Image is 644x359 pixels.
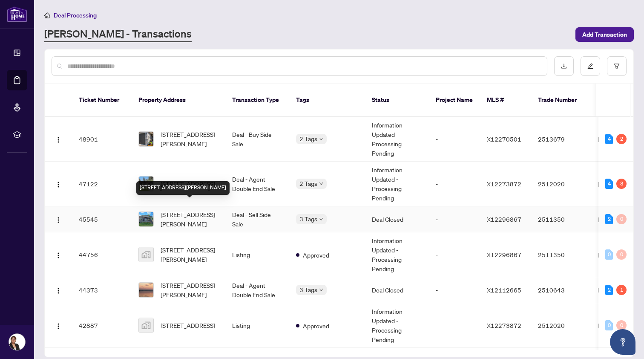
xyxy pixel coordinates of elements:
span: 3 Tags [299,214,317,224]
span: Add Transaction [582,28,627,41]
td: - [429,232,480,277]
span: X12296867 [487,251,521,258]
span: download [561,63,567,69]
div: 0 [616,249,627,260]
img: Logo [55,181,62,188]
td: - [429,162,480,206]
img: thumbnail-img [139,177,153,191]
td: - [429,303,480,348]
div: 4 [605,179,613,189]
span: X12273872 [487,180,521,188]
img: Logo [55,323,62,330]
span: down [319,182,323,186]
td: 2510643 [531,277,591,303]
span: X12273872 [487,321,521,329]
button: filter [607,56,627,76]
img: Logo [55,136,62,143]
span: 3 Tags [299,285,317,295]
td: 2511350 [531,232,591,277]
img: thumbnail-img [139,318,153,333]
td: Listing [225,232,289,277]
span: [STREET_ADDRESS][PERSON_NAME] [161,281,218,299]
td: 2512020 [531,162,591,206]
button: edit [581,56,600,76]
span: 2 Tags [299,179,317,188]
td: - [429,206,480,232]
th: Transaction Type [225,84,289,117]
div: 2 [616,134,627,144]
div: 3 [616,179,627,189]
td: - [429,117,480,162]
td: 45545 [72,206,132,232]
button: Logo [52,283,65,297]
div: 0 [605,249,613,260]
a: [PERSON_NAME] - Transactions [44,27,192,42]
span: home [44,12,50,18]
th: Tags [289,84,365,117]
th: Trade Number [531,84,591,117]
div: 0 [616,320,627,330]
span: down [319,288,323,292]
span: edit [587,63,593,69]
div: 2 [605,285,613,295]
span: [STREET_ADDRESS] [161,179,215,188]
span: X12296867 [487,215,521,223]
td: Information Updated - Processing Pending [365,162,429,206]
th: Project Name [429,84,480,117]
button: Logo [52,177,65,191]
button: Logo [52,318,65,332]
th: Ticket Number [72,84,132,117]
button: Logo [52,212,65,226]
img: thumbnail-img [139,212,153,226]
div: 2 [605,214,613,224]
span: [STREET_ADDRESS][PERSON_NAME] [161,130,218,148]
div: [STREET_ADDRESS][PERSON_NAME] [136,181,230,195]
th: Property Address [132,84,225,117]
td: Deal - Agent Double End Sale [225,162,289,206]
td: 47122 [72,162,132,206]
span: [STREET_ADDRESS] [161,321,215,330]
span: [STREET_ADDRESS][PERSON_NAME] [161,245,218,264]
td: Information Updated - Processing Pending [365,303,429,348]
th: Status [365,84,429,117]
td: Information Updated - Processing Pending [365,232,429,277]
span: Approved [303,321,329,330]
td: 44373 [72,277,132,303]
td: 2512020 [531,303,591,348]
span: down [319,217,323,221]
button: download [554,56,574,76]
td: Deal - Agent Double End Sale [225,277,289,303]
img: Logo [55,217,62,223]
img: Logo [55,252,62,259]
td: 2513679 [531,117,591,162]
td: - [429,277,480,303]
img: thumbnail-img [139,247,153,262]
td: Deal - Sell Side Sale [225,206,289,232]
span: filter [614,63,620,69]
img: Profile Icon [9,334,25,350]
td: Deal Closed [365,277,429,303]
td: 48901 [72,117,132,162]
span: Deal Processing [54,12,97,19]
td: Deal Closed [365,206,429,232]
th: MLS # [480,84,531,117]
button: Logo [52,132,65,146]
div: 1 [616,285,627,295]
button: Open asap [610,329,635,355]
img: logo [7,6,27,22]
td: 44756 [72,232,132,277]
td: 2511350 [531,206,591,232]
div: 0 [605,320,613,330]
td: 42887 [72,303,132,348]
td: Information Updated - Processing Pending [365,117,429,162]
td: Listing [225,303,289,348]
div: 0 [616,214,627,224]
img: thumbnail-img [139,132,153,146]
span: Approved [303,250,329,260]
span: X12270501 [487,135,521,143]
div: 4 [605,134,613,144]
button: Logo [52,248,65,261]
span: [STREET_ADDRESS][PERSON_NAME] [161,210,218,229]
td: Deal - Buy Side Sale [225,117,289,162]
span: down [319,137,323,141]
